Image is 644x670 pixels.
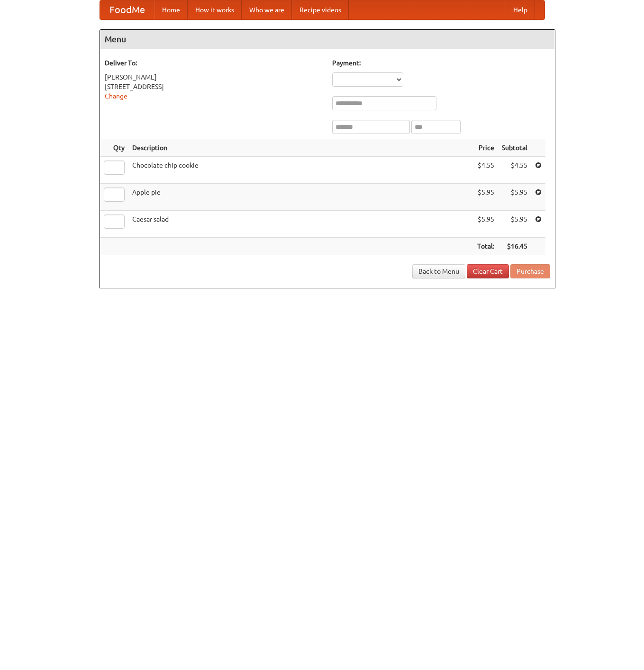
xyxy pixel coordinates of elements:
[188,0,242,19] a: How it works
[100,30,555,49] h4: Menu
[105,82,323,91] div: [STREET_ADDRESS]
[100,139,128,157] th: Qty
[498,139,531,157] th: Subtotal
[128,184,473,211] td: Apple pie
[105,72,323,82] div: [PERSON_NAME]
[510,264,550,278] button: Purchase
[128,139,473,157] th: Description
[473,211,498,238] td: $5.95
[100,0,154,19] a: FoodMe
[473,238,498,255] th: Total:
[105,92,127,100] a: Change
[473,157,498,184] td: $4.55
[498,184,531,211] td: $5.95
[128,211,473,238] td: Caesar salad
[498,211,531,238] td: $5.95
[473,139,498,157] th: Price
[467,264,509,278] a: Clear Cart
[128,157,473,184] td: Chocolate chip cookie
[154,0,188,19] a: Home
[242,0,292,19] a: Who we are
[332,58,550,68] h5: Payment:
[292,0,349,19] a: Recipe videos
[473,184,498,211] td: $5.95
[506,0,535,19] a: Help
[412,264,465,278] a: Back to Menu
[498,157,531,184] td: $4.55
[498,238,531,255] th: $16.45
[105,58,323,68] h5: Deliver To:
